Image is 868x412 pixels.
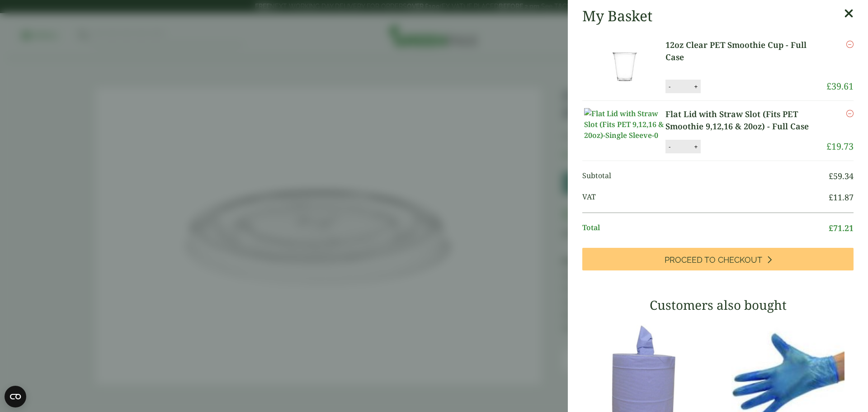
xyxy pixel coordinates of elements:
a: Remove this item [846,108,854,119]
button: + [691,83,700,90]
img: Flat Lid with Straw Slot (Fits PET 9,12,16 & 20oz)-Single Sleeve-0 [584,108,665,141]
span: Total [582,222,829,234]
span: £ [829,170,833,181]
bdi: 19.73 [826,140,854,152]
span: £ [826,140,831,152]
h3: Customers also bought [582,298,854,313]
button: - [666,83,673,90]
h2: My Basket [582,7,652,24]
span: £ [829,223,833,233]
a: Remove this item [846,39,854,50]
a: Flat Lid with Straw Slot (Fits PET Smoothie 9,12,16 & 20oz) - Full Case [665,108,826,133]
span: Subtotal [582,170,829,182]
bdi: 71.21 [829,223,854,233]
span: Proceed to Checkout [665,255,762,265]
a: 12oz Clear PET Smoothie Cup - Full Case [665,39,826,63]
bdi: 39.61 [826,80,854,92]
span: VAT [582,191,829,204]
bdi: 59.34 [829,170,854,181]
span: £ [829,192,833,203]
bdi: 11.87 [829,192,854,203]
button: - [666,143,673,151]
a: Proceed to Checkout [582,248,854,270]
button: + [691,143,700,151]
span: £ [826,80,831,92]
button: Open CMP widget [5,386,26,407]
